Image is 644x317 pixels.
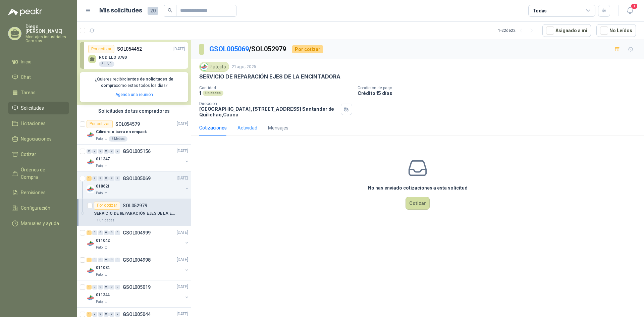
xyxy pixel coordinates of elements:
div: 1 [87,285,92,289]
p: Patojito [96,163,107,169]
div: 0 [109,176,114,181]
p: GSOL005156 [123,149,151,154]
p: [DATE] [177,121,188,127]
div: Por cotizar [87,120,113,128]
p: 011347 [96,156,110,162]
p: Patojito [96,272,107,277]
p: ¿Quieres recibir como estas todos los días? [84,76,184,89]
p: GSOL004999 [123,230,151,235]
div: 8 UND [99,61,114,67]
a: GSOL005069 [209,45,249,53]
a: Configuración [8,202,69,214]
img: Logo peakr [8,8,42,16]
img: Company Logo [87,158,95,166]
p: [DATE] [177,284,188,290]
p: GSOL005044 [123,312,151,317]
div: 0 [104,149,109,154]
div: 0 [104,230,109,235]
div: Mensajes [268,124,288,131]
p: GSOL005069 [123,176,151,181]
p: Cantidad [199,86,352,90]
div: Actividad [237,124,257,131]
p: Patojito [96,245,107,250]
div: 0 [92,176,97,181]
span: Órdenes de Compra [21,166,63,181]
span: Cotizar [21,151,36,158]
button: Cotizar [406,197,430,210]
div: 6 Metros [109,136,127,142]
p: SOL054579 [115,122,140,126]
img: Company Logo [87,131,95,139]
span: Inicio [21,58,32,65]
a: Manuales y ayuda [8,217,69,230]
button: 1 [624,5,636,17]
div: 0 [115,312,120,317]
p: Patojito [96,299,107,305]
div: Todas [533,7,547,14]
p: Patojito [96,136,107,142]
span: 20 [148,7,158,15]
a: Chat [8,71,69,84]
p: SERVICIO DE REPARACIÓN EJES DE LA ENCINTADORA [94,210,177,217]
a: Licitaciones [8,117,69,130]
div: 0 [104,176,109,181]
button: No Leídos [596,24,636,37]
a: 1 0 0 0 0 0 GSOL004998[DATE] Company Logo011084Patojito [87,256,190,277]
h1: Mis solicitudes [99,6,142,15]
div: 0 [115,176,120,181]
img: Company Logo [87,185,95,193]
a: Negociaciones [8,133,69,145]
a: Remisiones [8,186,69,199]
span: Licitaciones [21,120,46,127]
div: 0 [104,312,109,317]
a: Agenda una reunión [115,92,153,97]
span: Negociaciones [21,135,52,143]
span: search [168,8,172,13]
p: 011344 [96,292,110,298]
div: 0 [104,285,109,289]
div: 0 [115,285,120,289]
button: Asignado a mi [542,24,591,37]
a: 1 0 0 0 0 0 GSOL005069[DATE] Company Logo010621Patojito [87,174,190,196]
b: cientos de solicitudes de compra [101,77,173,88]
span: Chat [21,73,31,81]
p: [DATE] [177,148,188,154]
p: / SOL052979 [209,44,287,54]
div: Unidades [203,91,223,96]
p: Condición de pago [358,86,641,90]
span: Tareas [21,89,36,96]
div: 0 [87,149,92,154]
img: Company Logo [87,267,95,275]
a: Solicitudes [8,102,69,114]
p: [DATE] [177,257,188,263]
p: Patojito [96,191,107,196]
span: 1 [631,3,638,9]
p: Montajes industriales Gam sas [25,35,69,43]
div: 0 [92,285,97,289]
a: Por cotizarSOL052979SERVICIO DE REPARACIÓN EJES DE LA ENCINTADORA1 Unidades [77,199,191,226]
p: [DATE] [173,46,185,52]
a: Por cotizarSOL054452[DATE] RODILLO 37808 UND [80,42,188,69]
div: 0 [109,285,114,289]
p: Diego [PERSON_NAME] [25,24,69,34]
div: Solicitudes de tus compradores [77,105,191,117]
span: Remisiones [21,189,46,196]
div: Por cotizar [94,202,120,210]
p: [GEOGRAPHIC_DATA], [STREET_ADDRESS] Santander de Quilichao , Cauca [199,106,338,117]
a: 0 0 0 0 0 0 GSOL005156[DATE] Company Logo011347Patojito [87,147,190,169]
img: Company Logo [87,294,95,302]
div: 0 [98,149,103,154]
a: 1 0 0 0 0 0 GSOL005019[DATE] Company Logo011344Patojito [87,283,190,305]
div: 1 [87,230,92,235]
p: Crédito 15 días [358,90,641,96]
div: Patojito [199,62,229,72]
div: 1 [87,176,92,181]
div: 0 [115,258,120,262]
div: 1 - 22 de 22 [498,25,537,36]
p: 011084 [96,265,110,271]
a: Inicio [8,55,69,68]
a: Tareas [8,86,69,99]
div: 0 [109,312,114,317]
p: GSOL005019 [123,285,151,289]
a: 1 0 0 0 0 0 GSOL004999[DATE] Company Logo011042Patojito [87,229,190,250]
